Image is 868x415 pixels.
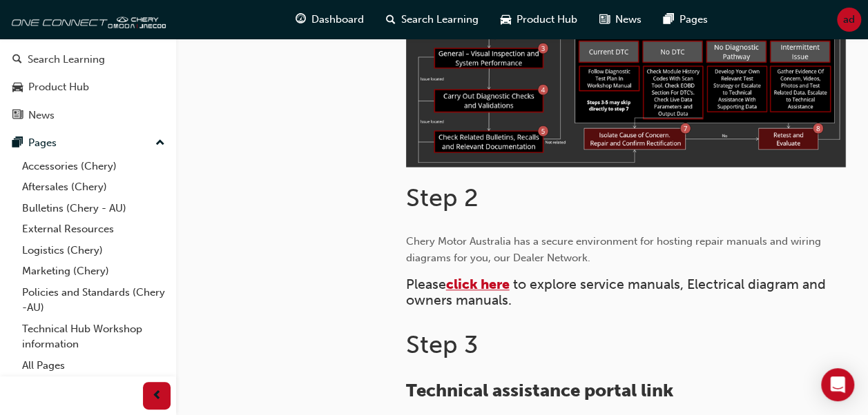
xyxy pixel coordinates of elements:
a: guage-iconDashboard [284,6,375,34]
span: Technical assistance portal link [406,380,673,401]
span: Search Learning [401,12,479,28]
button: Pages [6,130,171,156]
img: oneconnect [7,6,166,33]
a: Product Hub [6,74,171,100]
a: Aftersales (Chery) [17,176,171,198]
span: Please [406,276,446,292]
span: News [615,12,642,28]
a: click here [446,276,510,292]
span: pages-icon [12,137,23,150]
span: guage-icon [296,11,306,28]
div: News [28,108,55,123]
a: Accessories (Chery) [17,156,171,177]
span: Step 3 [406,330,478,359]
span: to explore service manuals, Electrical diagram and owners manuals. [406,276,829,308]
span: up-icon [155,134,165,152]
a: External Resources [17,219,171,240]
a: Policies and Standards (Chery -AU) [17,282,171,318]
div: Search Learning [28,52,105,68]
a: pages-iconPages [653,6,719,34]
span: Chery Motor Australia has a secure environment for hosting repair manuals and wiring diagrams for... [406,235,824,264]
a: car-iconProduct Hub [490,6,588,34]
span: Step 2 [406,183,479,212]
div: Open Intercom Messenger [821,368,854,401]
span: ad [843,12,855,28]
a: All Pages [17,355,171,376]
span: car-icon [12,81,23,94]
span: search-icon [386,11,396,28]
a: News [6,103,171,128]
span: Dashboard [311,12,364,28]
span: news-icon [12,110,23,122]
span: Pages [679,12,708,28]
a: Search Learning [6,47,171,72]
span: car-icon [501,11,511,28]
span: pages-icon [664,11,674,28]
div: Product Hub [28,79,89,95]
a: Marketing (Chery) [17,261,171,282]
span: search-icon [12,54,22,66]
span: news-icon [599,11,610,28]
button: ad [837,8,861,32]
div: Pages [28,135,57,151]
a: Bulletins (Chery - AU) [17,198,171,219]
span: Product Hub [517,12,577,28]
a: search-iconSearch Learning [375,6,490,34]
a: news-iconNews [588,6,653,34]
a: Logistics (Chery) [17,240,171,261]
span: prev-icon [152,387,162,405]
a: Technical Hub Workshop information [17,318,171,355]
